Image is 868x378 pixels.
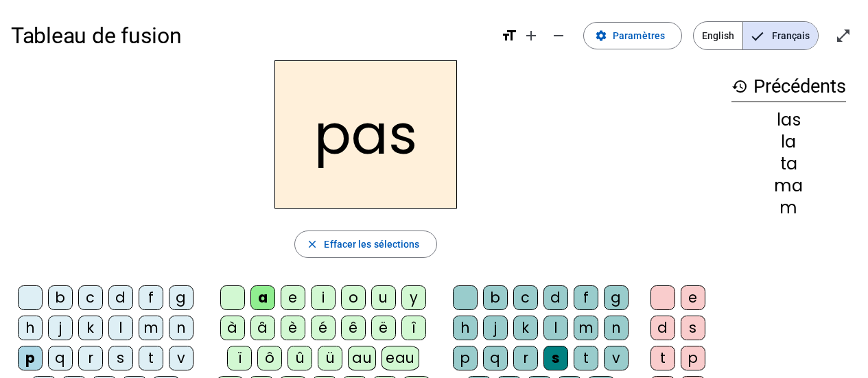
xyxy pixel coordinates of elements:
div: p [18,346,43,370]
div: v [169,346,193,370]
mat-icon: add [523,27,539,44]
div: b [483,285,508,310]
button: Entrer en plein écran [830,22,857,49]
div: la [731,134,846,150]
div: las [731,112,846,128]
mat-button-toggle-group: Language selection [693,21,819,50]
div: g [604,285,629,310]
div: ë [371,316,396,340]
div: ma [731,178,846,194]
span: Effacer les sélections [324,236,419,252]
div: f [139,285,163,310]
div: f [574,285,598,310]
div: m [574,316,598,340]
div: c [513,285,538,310]
div: e [681,285,705,310]
div: k [78,316,103,340]
div: r [78,346,103,370]
div: l [543,316,568,340]
div: j [483,316,508,340]
div: ê [341,316,366,340]
div: j [48,316,73,340]
button: Diminuer la taille de la police [545,22,572,49]
div: à [220,316,245,340]
div: ô [257,346,282,370]
div: s [681,316,705,340]
div: ü [318,346,342,370]
div: eau [382,346,419,370]
div: é [311,316,336,340]
div: y [401,285,426,310]
div: g [169,285,193,310]
div: û [288,346,312,370]
div: è [281,316,305,340]
div: t [574,346,598,370]
mat-icon: format_size [501,27,517,44]
div: h [453,316,478,340]
div: b [48,285,73,310]
div: i [311,285,336,310]
div: n [604,316,629,340]
div: k [513,316,538,340]
div: p [453,346,478,370]
div: e [281,285,305,310]
div: d [650,316,675,340]
button: Effacer les sélections [294,231,436,258]
div: t [139,346,163,370]
div: ta [731,156,846,172]
div: q [48,346,73,370]
div: s [108,346,133,370]
div: q [483,346,508,370]
button: Paramètres [583,22,682,49]
div: n [169,316,193,340]
div: c [78,285,103,310]
div: d [543,285,568,310]
div: r [513,346,538,370]
div: p [681,346,705,370]
div: â [250,316,275,340]
span: Français [743,22,818,49]
div: h [18,316,43,340]
h2: pas [274,60,457,209]
div: ï [227,346,252,370]
button: Augmenter la taille de la police [517,22,545,49]
div: a [250,285,275,310]
div: o [341,285,366,310]
mat-icon: settings [595,29,607,42]
div: v [604,346,629,370]
div: m [139,316,163,340]
h1: Tableau de fusion [11,14,490,58]
span: Paramètres [613,27,665,44]
div: d [108,285,133,310]
h3: Précédents [731,71,846,102]
mat-icon: remove [550,27,567,44]
div: u [371,285,396,310]
div: s [543,346,568,370]
div: î [401,316,426,340]
mat-icon: close [306,238,318,250]
span: English [694,22,742,49]
div: l [108,316,133,340]
mat-icon: open_in_full [835,27,852,44]
div: au [348,346,376,370]
mat-icon: history [731,78,748,95]
div: m [731,200,846,216]
div: t [650,346,675,370]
